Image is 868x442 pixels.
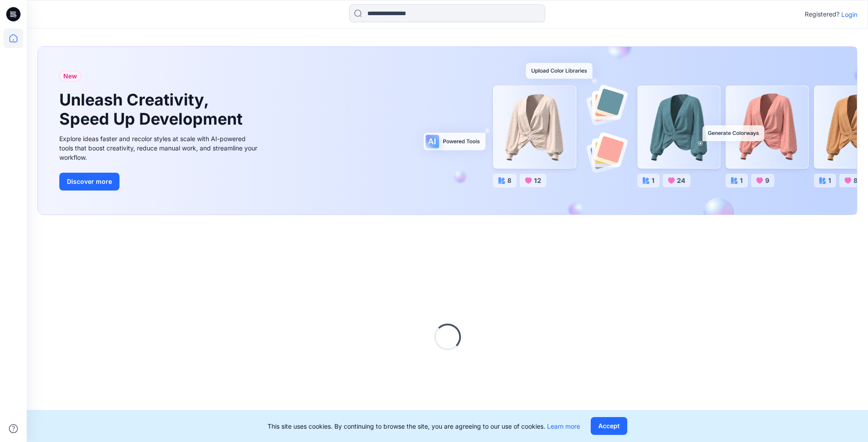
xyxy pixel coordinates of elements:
p: Login [841,10,857,19]
p: This site uses cookies. By continuing to browse the site, you are agreeing to our use of cookies. [267,422,580,431]
span: New [63,71,77,81]
p: Registered? [805,9,839,20]
button: Accept [591,417,627,435]
button: Discover more [59,173,119,191]
h1: Unleash Creativity, Speed Up Development [59,90,247,129]
a: Learn more [547,422,580,430]
a: Discover more [59,173,260,191]
div: Explore ideas faster and recolor styles at scale with AI-powered tools that boost creativity, red... [59,134,260,162]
